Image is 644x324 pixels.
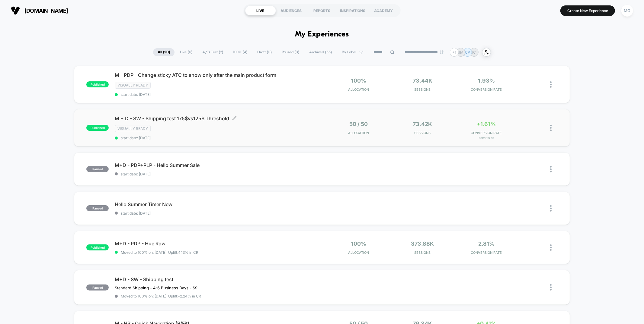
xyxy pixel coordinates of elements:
[198,48,228,56] span: A/B Test ( 2 )
[277,48,304,56] span: Paused ( 3 )
[24,8,68,14] span: [DOMAIN_NAME]
[478,241,495,247] span: 2.81%
[115,172,322,176] span: start date: [DATE]
[115,115,322,121] span: M + D - SW - Shipping test 175$vs125$ Threshold
[560,5,615,16] button: Create New Experience
[392,250,453,255] span: Sessions
[550,125,552,131] img: close
[115,92,322,97] span: start date: [DATE]
[229,48,252,56] span: 100% ( 4 )
[550,284,552,291] img: close
[86,125,109,131] span: published
[338,6,368,15] div: INSPIRATIONS
[550,81,552,88] img: close
[351,241,366,247] span: 100%
[478,77,495,84] span: 1.93%
[550,205,552,212] img: close
[86,205,109,211] span: paused
[245,6,276,15] div: LIVE
[307,6,338,15] div: REPORTS
[550,166,552,172] img: close
[456,87,517,92] span: CONVERSION RATE
[348,87,369,92] span: Allocation
[392,131,453,135] span: Sessions
[86,81,109,87] span: published
[253,48,276,56] span: Draft ( 11 )
[175,48,197,56] span: Live ( 6 )
[121,294,201,298] span: Moved to 100% on: [DATE] . Uplift: -2.24% in CR
[368,6,399,15] div: ACADEMY
[86,166,109,172] span: paused
[392,87,453,92] span: Sessions
[456,250,517,255] span: CONVERSION RATE
[115,201,322,207] span: Hello Summer Timer New
[153,48,175,56] span: All ( 20 )
[115,136,322,140] span: start date: [DATE]
[465,50,470,55] p: CP
[115,162,322,168] span: M+D - PDP+PLP - Hello Summer Sale
[115,125,151,132] span: Visually ready
[9,6,70,15] button: [DOMAIN_NAME]
[350,121,368,127] span: 50 / 50
[440,50,444,54] img: end
[305,48,336,56] span: Archived ( 55 )
[295,30,349,39] h1: My Experiences
[458,50,464,55] p: JM
[276,6,307,15] div: AUDIENCES
[115,211,322,215] span: start date: [DATE]
[413,77,432,84] span: 73.44k
[411,241,434,247] span: 373.88k
[115,285,197,290] span: Standard Shipping - 4-6 Business Days - $9
[348,131,369,135] span: Allocation
[450,48,459,57] div: + 1
[413,121,432,127] span: 73.42k
[86,285,109,291] span: paused
[456,137,517,140] span: for 175$-9$
[473,50,476,55] p: IC
[621,5,633,17] div: MG
[115,72,322,78] span: M - PDP - Change sticky ATC to show only after the main product form
[348,250,369,255] span: Allocation
[11,6,20,15] img: Visually logo
[115,276,322,282] span: M+D - SW - Shipping test
[620,5,635,17] button: MG
[115,241,322,247] span: M+D - PDP - Hue Row
[115,82,151,89] span: Visually ready
[456,131,517,135] span: CONVERSION RATE
[477,121,496,127] span: +1.61%
[550,244,552,251] img: close
[86,244,109,250] span: published
[351,77,366,84] span: 100%
[121,250,198,255] span: Moved to 100% on: [DATE] . Uplift: 4.13% in CR
[342,50,356,55] span: By Label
